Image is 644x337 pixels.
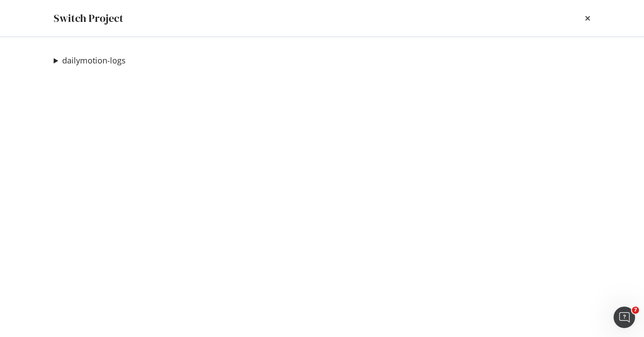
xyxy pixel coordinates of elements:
span: 7 [632,307,639,314]
a: dailymotion-logs [62,56,126,65]
iframe: Intercom live chat [614,307,635,328]
div: Switch Project [54,11,123,26]
summary: dailymotion-logs [54,55,126,67]
div: times [585,11,590,26]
